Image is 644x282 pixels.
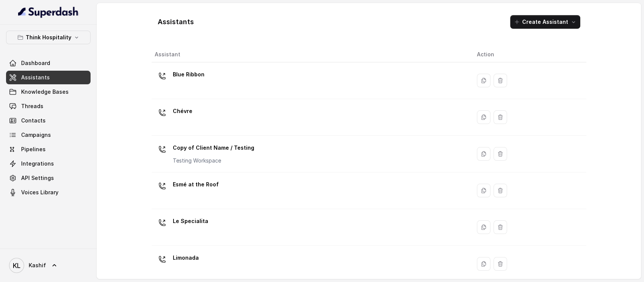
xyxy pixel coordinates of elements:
span: Knowledge Bases [21,88,69,96]
span: API Settings [21,174,54,182]
p: Think Hospitality [26,33,71,42]
a: Assistants [6,71,91,84]
p: Limonada [173,252,199,264]
text: KL [13,262,20,270]
span: Threads [21,102,43,110]
span: Campaigns [21,131,51,139]
th: Action [471,47,586,62]
h1: Assistants [158,16,194,28]
th: Assistant [152,47,471,62]
a: Voices Library [6,186,91,199]
span: Dashboard [21,59,50,67]
a: Integrations [6,157,91,170]
p: Le Specialita [173,215,208,227]
span: Pipelines [21,146,46,153]
p: Copy of Client Name / Testing [173,142,254,154]
span: Voices Library [21,189,58,196]
a: Pipelines [6,143,91,156]
p: Chévre [173,105,192,117]
button: Think Hospitality [6,31,91,44]
a: Knowledge Bases [6,85,91,99]
p: Testing Workspace [173,157,254,164]
button: Create Assistant [510,15,580,29]
span: Kashif [29,262,46,269]
span: Contacts [21,117,46,124]
a: Contacts [6,114,91,127]
p: Esmé at the Roof [173,178,219,191]
a: Kashif [6,255,91,276]
a: API Settings [6,171,91,185]
a: Campaigns [6,128,91,142]
img: light.svg [18,6,79,18]
span: Integrations [21,160,54,167]
span: Assistants [21,74,50,81]
a: Threads [6,99,91,113]
a: Dashboard [6,56,91,70]
p: Blue Ribbon [173,68,204,81]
